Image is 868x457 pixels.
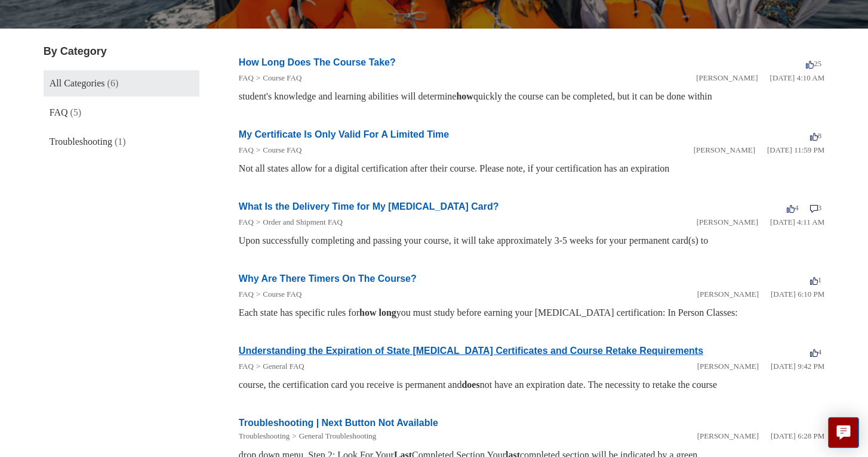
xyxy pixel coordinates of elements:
li: Course FAQ [254,144,301,156]
li: [PERSON_NAME] [694,144,755,156]
a: How Long Does The Course Take? [239,57,396,67]
li: FAQ [239,360,254,372]
span: 8 [810,131,822,140]
li: FAQ [239,216,254,228]
span: 25 [806,59,821,68]
a: Troubleshooting | Next Button Not Available [239,418,438,428]
em: how [456,91,473,101]
li: Course FAQ [254,72,301,84]
li: FAQ [239,144,254,156]
em: long [378,307,396,318]
span: 4 [810,347,822,356]
li: [PERSON_NAME] [697,430,759,442]
em: does [461,380,479,390]
a: Troubleshooting (1) [44,129,200,155]
a: My Certificate Is Only Valid For A Limited Time [239,129,449,139]
em: how [359,307,376,318]
a: Course FAQ [263,145,301,154]
div: Not all states allow for a digital certification after their course. Please note, if your certifi... [239,161,824,176]
a: FAQ (5) [44,100,200,126]
span: (6) [107,78,119,88]
li: Order and Shipment FAQ [254,216,343,228]
span: 3 [810,203,822,212]
li: General Troubleshooting [290,430,376,442]
a: Order and Shipment FAQ [263,217,343,226]
a: Why Are There Timers On The Course? [239,273,417,284]
a: Course FAQ [263,290,301,299]
time: 03/14/2022, 04:10 [770,73,825,82]
li: FAQ [239,288,254,300]
a: FAQ [239,73,254,82]
span: Troubleshooting [50,136,112,147]
li: [PERSON_NAME] [697,216,758,228]
a: Course FAQ [263,73,301,82]
span: (5) [70,107,82,117]
a: What Is the Delivery Time for My [MEDICAL_DATA] Card? [239,201,499,212]
div: student's knowledge and learning abilities will determine quickly the course can be completed, bu... [239,89,824,104]
li: Course FAQ [254,288,301,300]
a: FAQ [239,145,254,154]
span: 1 [810,275,822,284]
a: All Categories (6) [44,70,200,97]
span: All Categories [50,78,105,88]
li: FAQ [239,72,254,84]
a: General FAQ [263,362,304,371]
time: 01/05/2024, 18:28 [771,431,824,440]
time: 04/01/2022, 23:59 [767,145,824,154]
a: FAQ [239,217,254,226]
button: Live chat [828,417,859,448]
div: Upon successfully completing and passing your course, it will take approximately 3-5 weeks for yo... [239,234,824,248]
li: [PERSON_NAME] [697,360,759,372]
li: [PERSON_NAME] [697,288,759,300]
div: Each state has specific rules for you must study before earning your [MEDICAL_DATA] certification... [239,306,824,320]
a: FAQ [239,290,254,299]
a: Understanding the Expiration of State [MEDICAL_DATA] Certificates and Course Retake Requirements [239,346,703,356]
h3: By Category [44,43,200,60]
a: FAQ [239,362,254,371]
span: 4 [787,203,799,212]
span: (1) [115,136,126,147]
time: 01/05/2024, 18:10 [771,290,824,299]
span: FAQ [50,107,68,117]
time: 03/16/2022, 21:42 [771,362,824,371]
li: General FAQ [254,360,304,372]
a: Troubleshooting [239,431,290,440]
li: [PERSON_NAME] [696,72,758,84]
a: General Troubleshooting [299,431,377,440]
li: Troubleshooting [239,430,290,442]
div: course, the certification card you receive is permanent and not have an expiration date. The nece... [239,378,824,392]
time: 03/14/2022, 04:11 [770,217,824,226]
